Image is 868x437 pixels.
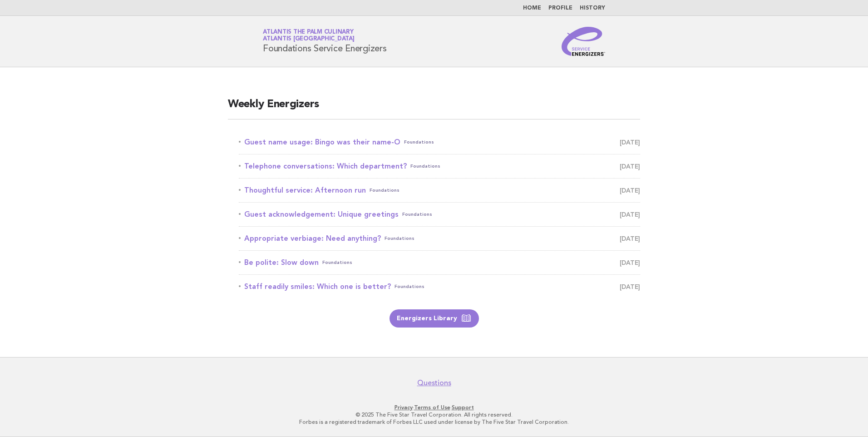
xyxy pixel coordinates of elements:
[385,232,414,245] span: Foundations
[523,5,541,11] a: Home
[239,280,640,293] a: Staff readily smiles: Which one is better?Foundations [DATE]
[620,232,640,245] span: [DATE]
[580,5,605,11] a: History
[452,404,474,411] a: Support
[239,232,640,245] a: Appropriate verbiage: Need anything?Foundations [DATE]
[620,208,640,221] span: [DATE]
[263,36,355,42] span: Atlantis [GEOGRAPHIC_DATA]
[548,5,572,11] a: Profile
[402,208,432,221] span: Foundations
[263,29,355,42] a: Atlantis The Palm CulinaryAtlantis [GEOGRAPHIC_DATA]
[620,160,640,173] span: [DATE]
[414,404,450,411] a: Terms of Use
[404,136,434,149] span: Foundations
[156,411,712,418] p: © 2025 The Five Star Travel Corporation. All rights reserved.
[410,160,440,173] span: Foundations
[263,30,387,53] h1: Foundations Service Energizers
[322,256,352,269] span: Foundations
[620,184,640,197] span: [DATE]
[239,208,640,221] a: Guest acknowledgement: Unique greetingsFoundations [DATE]
[390,309,479,328] a: Energizers Library
[228,97,640,119] h2: Weekly Energizers
[239,136,640,149] a: Guest name usage: Bingo was their name-OFoundations [DATE]
[156,404,712,411] p: · ·
[620,280,640,293] span: [DATE]
[239,256,640,269] a: Be polite: Slow downFoundations [DATE]
[395,404,413,411] a: Privacy
[239,160,640,173] a: Telephone conversations: Which department?Foundations [DATE]
[620,256,640,269] span: [DATE]
[562,27,605,56] img: Service Energizers
[239,184,640,197] a: Thoughtful service: Afternoon runFoundations [DATE]
[395,280,424,293] span: Foundations
[370,184,399,197] span: Foundations
[620,136,640,149] span: [DATE]
[417,378,451,387] a: Questions
[156,418,712,426] p: Forbes is a registered trademark of Forbes LLC used under license by The Five Star Travel Corpora...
